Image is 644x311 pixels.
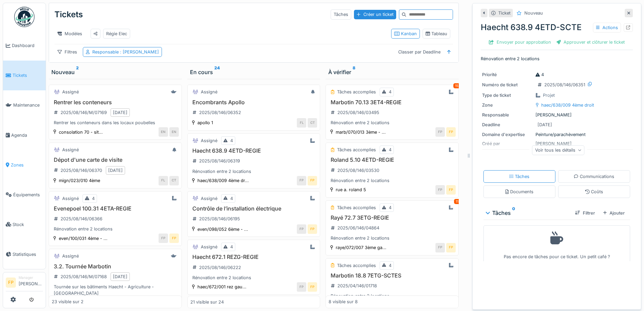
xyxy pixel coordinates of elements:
[62,253,79,259] div: Assigné
[482,82,533,88] div: Numéro de ticket
[446,127,456,137] div: FP
[119,49,159,54] span: : [PERSON_NAME]
[331,9,351,19] div: Tâches
[337,262,376,269] div: Tâches accomplies
[446,243,456,252] div: FP
[54,29,85,39] div: Modèles
[389,262,391,269] div: 4
[585,188,603,195] div: Coûts
[3,120,46,150] a: Agenda
[230,195,233,202] div: 4
[106,30,127,37] div: Régie Elec
[572,208,597,218] div: Filtrer
[454,199,460,204] div: 11
[297,282,306,292] div: FP
[482,121,533,128] div: Deadline
[19,275,43,280] div: Manager
[337,147,376,153] div: Tâches accomplies
[169,234,179,243] div: FP
[538,121,552,128] div: [DATE]
[52,263,179,270] h3: 3.2. Tournée Marbotin
[54,47,80,57] div: Filtres
[113,273,127,280] div: [DATE]
[308,176,317,185] div: FP
[308,118,317,128] div: CT
[169,127,179,137] div: EN
[329,215,456,221] h3: Rayé 72.7 3ETG-REGIE
[329,157,456,163] h3: Roland 5.10 4ETD-REGIE
[159,176,168,185] div: FL
[13,251,43,258] span: Statistiques
[214,68,220,76] sup: 24
[113,109,127,116] div: [DATE]
[543,92,555,98] div: Projet
[482,92,533,98] div: Type de ticket
[535,71,544,78] div: 4
[509,173,530,180] div: Tâches
[446,185,456,195] div: FP
[389,204,391,211] div: 4
[329,235,456,241] div: Rénovation entre 2 locations
[394,30,417,37] div: Kanban
[482,71,533,78] div: Priorité
[297,176,306,185] div: FP
[488,228,626,260] div: Pas encore de tâches pour ce ticket. Un petit café ?
[329,119,456,126] div: Rénovation entre 2 locations
[54,6,83,23] div: Tickets
[3,180,46,209] a: Équipements
[52,99,179,106] h3: Rentrer les conteneurs
[61,216,102,222] div: 2025/08/146/06366
[336,244,386,251] div: raye/072/007 3ème ga...
[201,137,217,144] div: Assigné
[3,61,46,90] a: Tickets
[524,10,543,16] div: Nouveau
[593,23,621,32] div: Actions
[108,167,123,174] div: [DATE]
[3,31,46,61] a: Dashboard
[453,83,460,88] div: 15
[498,10,510,16] div: Ticket
[61,167,102,174] div: 2025/08/146/06370
[426,30,447,37] div: Tableau
[59,177,100,184] div: mign/023/010 4ème
[3,150,46,180] a: Zones
[52,299,84,305] div: 23 visible sur 2
[61,109,107,116] div: 2025/08/146/M/07169
[6,275,43,291] a: FP Manager[PERSON_NAME]
[13,102,43,108] span: Maintenance
[329,272,456,279] h3: Marbotin 18.8 7ETG-SCTES
[297,118,306,128] div: FL
[190,254,317,260] h3: Haecht 672.1 REZG-REGIE
[336,186,366,193] div: rue a. roland 5
[336,129,386,135] div: marb/070/013 3ème - ...
[337,167,379,174] div: 2025/08/146/03530
[3,90,46,120] a: Maintenance
[11,162,43,168] span: Zones
[600,208,627,218] div: Ajouter
[230,244,233,250] div: 4
[329,99,456,106] h3: Marbotin 70.13 3ET4-REGIE
[329,299,358,305] div: 8 visible sur 8
[3,239,46,269] a: Statistiques
[395,47,444,57] div: Classer par Deadline
[52,157,179,163] h3: Dépot d'une carte de visite
[308,282,317,292] div: FP
[435,127,445,137] div: FP
[482,131,533,138] div: Domaine d'expertise
[190,168,317,175] div: Rénovation entre 2 locations
[190,274,317,281] div: Rénovation entre 2 locations
[52,205,179,212] h3: Evenepoel 100.31 4ETA-REGIE
[61,273,107,280] div: 2025/08/146/M/07168
[199,216,240,222] div: 2025/08/146/06195
[52,284,179,296] div: Tournée sur les bâtiments Haecht - Agriculture - [GEOGRAPHIC_DATA]
[337,89,376,95] div: Tâches accomplies
[308,224,317,234] div: FP
[482,112,533,118] div: Responsable
[353,68,355,76] sup: 8
[52,119,179,126] div: Rentrer les conteneurs dans les locaux poubelles
[541,102,594,108] div: haec/638/009 4ème droit
[190,299,224,305] div: 21 visible sur 24
[169,176,179,185] div: CT
[199,158,240,164] div: 2025/08/146/06319
[51,68,179,76] div: Nouveau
